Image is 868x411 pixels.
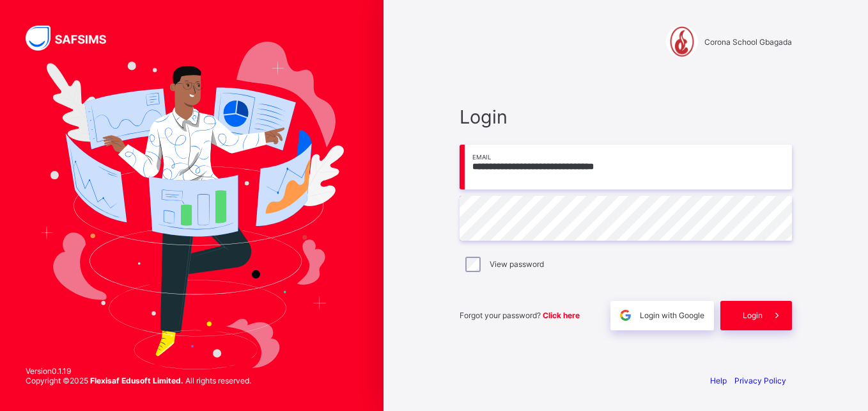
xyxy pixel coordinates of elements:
span: Corona School Gbagada [704,37,792,47]
span: Login with Google [640,310,704,320]
span: Login [460,106,792,128]
img: google.396cfc9801f0270233282035f929180a.svg [618,308,633,323]
label: View password [490,259,544,269]
span: Login [743,310,763,320]
img: SAFSIMS Logo [26,26,121,51]
span: Copyright © 2025 All rights reserved. [26,376,251,385]
a: Help [710,376,727,385]
img: Hero Image [40,42,344,369]
strong: Flexisaf Edusoft Limited. [90,376,183,385]
span: Forgot your password? [460,310,580,320]
span: Version 0.1.19 [26,366,251,376]
a: Click here [543,310,580,320]
a: Privacy Policy [734,376,786,385]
